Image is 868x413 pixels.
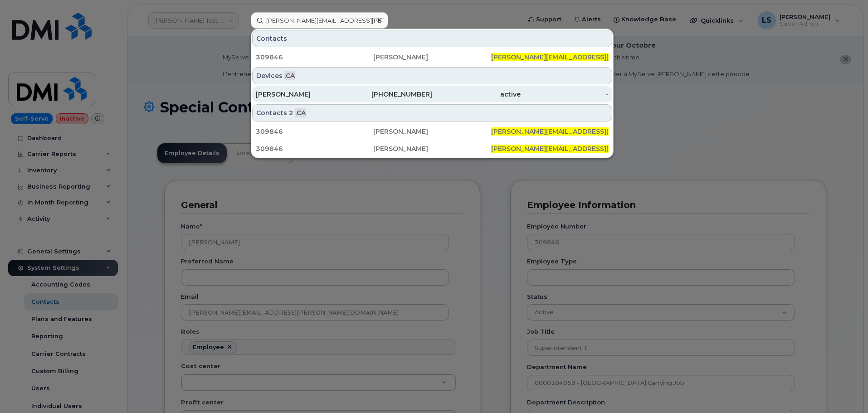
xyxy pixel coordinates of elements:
[491,145,716,153] span: [PERSON_NAME][EMAIL_ADDRESS][PERSON_NAME][DOMAIN_NAME]
[256,90,344,99] div: [PERSON_NAME]
[252,49,612,65] a: 309846[PERSON_NAME][PERSON_NAME][EMAIL_ADDRESS][PERSON_NAME][DOMAIN_NAME]
[289,108,293,117] span: 2
[521,90,609,99] div: -
[252,123,612,140] a: 309846[PERSON_NAME][PERSON_NAME][EMAIL_ADDRESS][PERSON_NAME][DOMAIN_NAME]
[295,108,306,117] span: .CA
[373,53,491,62] div: [PERSON_NAME]
[491,127,716,136] span: [PERSON_NAME][EMAIL_ADDRESS][PERSON_NAME][DOMAIN_NAME]
[252,141,612,157] a: 309846[PERSON_NAME][PERSON_NAME][EMAIL_ADDRESS][PERSON_NAME][DOMAIN_NAME]
[284,71,295,80] span: .CA
[256,53,373,62] div: 309846
[344,90,433,99] div: [PHONE_NUMBER]
[252,104,612,121] div: Contacts
[252,30,612,47] div: Contacts
[252,86,612,102] a: [PERSON_NAME][PHONE_NUMBER]active-
[256,144,373,153] div: 309846
[373,144,491,153] div: [PERSON_NAME]
[373,127,491,136] div: [PERSON_NAME]
[491,53,716,61] span: [PERSON_NAME][EMAIL_ADDRESS][PERSON_NAME][DOMAIN_NAME]
[256,127,373,136] div: 309846
[252,67,612,84] div: Devices
[432,90,521,99] div: active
